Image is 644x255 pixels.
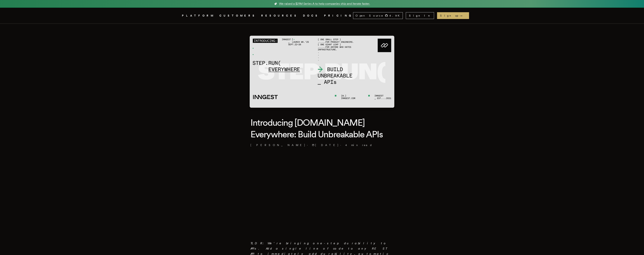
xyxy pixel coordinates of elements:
[250,143,394,147] p: · ·
[345,143,372,147] span: 4 min read
[250,117,394,140] h1: Introducing [DOMAIN_NAME] Everywhere: Build Unbreakable APIs
[312,143,339,147] span: [DATE]
[437,12,469,19] a: Sign up
[250,36,394,108] img: Featured image for Introducing Step.Run Everywhere: Build Unbreakable APIs blog post
[261,13,298,18] button: RESOURCES
[303,13,320,18] a: DOCS
[460,14,466,17] span: →
[219,13,257,18] a: CUSTOMERS
[356,14,383,17] span: Open Source
[389,14,402,17] span: 4.9 K
[406,12,434,19] a: Sign In
[250,143,305,147] a: [PERSON_NAME]
[324,13,353,18] a: PRICING
[171,8,473,23] nav: Global
[279,2,370,6] span: We raised a $21M Series A to help companies ship and iterate faster.
[182,13,215,18] button: PLATFORM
